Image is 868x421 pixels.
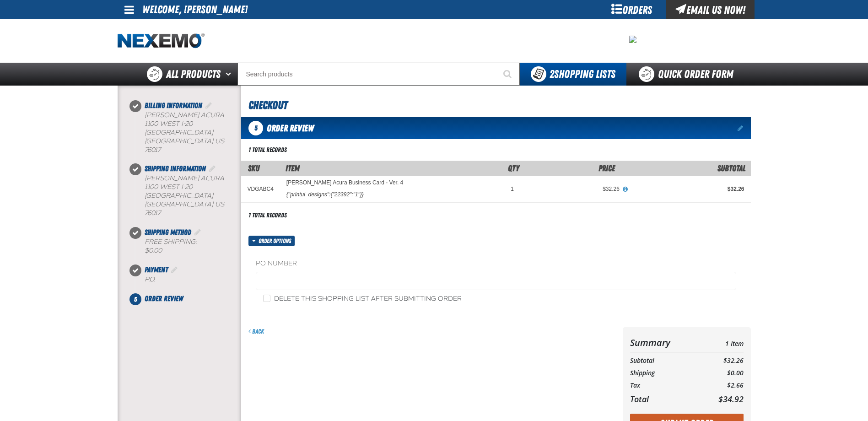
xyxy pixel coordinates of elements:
[511,186,514,192] span: 1
[248,121,263,135] span: 5
[208,164,217,173] a: Edit Shipping Information
[145,228,191,237] span: Shipping Method
[620,185,631,194] button: View All Prices for Vandergriff Acura Business Card - Ver. 4
[145,238,241,255] div: Free Shipping:
[145,275,241,284] div: P.O.
[118,33,205,49] img: Nexemo logo
[626,63,750,86] a: Quick Order Form
[145,101,202,110] span: Billing Information
[286,180,403,186] a: [PERSON_NAME] Acura Business Card - Ver. 4
[145,183,193,191] span: 1100 West I-20
[248,146,287,154] div: 1 total records
[550,68,554,81] strong: 2
[215,137,224,145] span: US
[145,146,161,154] bdo: 76017
[248,328,264,335] a: Back
[248,99,287,112] span: Checkout
[717,163,745,173] span: Subtotal
[738,125,744,131] a: Edit items
[497,63,520,86] button: Start Searching
[629,36,636,43] img: 08cb5c772975e007c414e40fb9967a9c.jpeg
[550,68,615,81] span: Shopping Lists
[145,265,168,274] span: Payment
[145,209,161,217] bdo: 76017
[145,192,213,200] span: [GEOGRAPHIC_DATA]
[286,163,300,173] span: Item
[145,129,213,136] span: [GEOGRAPHIC_DATA]
[508,163,519,173] span: Qty
[135,163,241,227] li: Shipping Information. Step 2 of 5. Completed
[145,111,224,119] span: [PERSON_NAME] Acura
[145,137,213,145] span: [GEOGRAPHIC_DATA]
[267,123,314,134] span: Order Review
[135,227,241,264] li: Shipping Method. Step 3 of 5. Completed
[215,200,224,208] span: US
[166,66,221,82] span: All Products
[129,100,241,304] nav: Checkout steps. Current step is Order Review. Step 5 of 5
[145,294,183,303] span: Order Review
[193,228,202,237] a: Edit Shipping Method
[630,335,700,351] th: Summary
[145,164,206,173] span: Shipping Information
[700,367,743,379] td: $0.00
[259,236,295,246] span: Order options
[256,259,736,268] label: PO Number
[241,176,280,202] td: VDGABC4
[263,295,462,303] label: Delete this shopping list after submitting order
[170,265,179,274] a: Edit Payment
[248,163,259,173] a: SKU
[263,295,270,302] input: Delete this shopping list after submitting order
[145,247,162,254] strong: $0.00
[237,63,520,86] input: Search
[118,33,205,49] a: Home
[129,293,141,305] span: 5
[222,63,237,86] button: Open All Products pages
[145,200,213,208] span: [GEOGRAPHIC_DATA]
[630,355,700,367] th: Subtotal
[204,101,213,110] a: Edit Billing Information
[700,355,743,367] td: $32.26
[145,174,224,182] span: [PERSON_NAME] Acura
[630,392,700,406] th: Total
[598,163,615,173] span: Price
[248,236,295,246] button: Order options
[135,264,241,293] li: Payment. Step 4 of 5. Completed
[135,100,241,163] li: Billing Information. Step 1 of 5. Completed
[630,367,700,379] th: Shipping
[700,379,743,392] td: $2.66
[700,335,743,351] td: 1 Item
[145,120,193,128] span: 1100 West I-20
[286,191,364,198] div: {"printui_designs":{"22392":"1"}}
[630,379,700,392] th: Tax
[248,211,287,220] div: 1 total records
[527,185,620,193] div: $32.26
[718,394,744,405] span: $34.92
[135,293,241,304] li: Order Review. Step 5 of 5. Not Completed
[632,185,744,193] div: $32.26
[520,63,626,86] button: You have 2 Shopping Lists. Open to view details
